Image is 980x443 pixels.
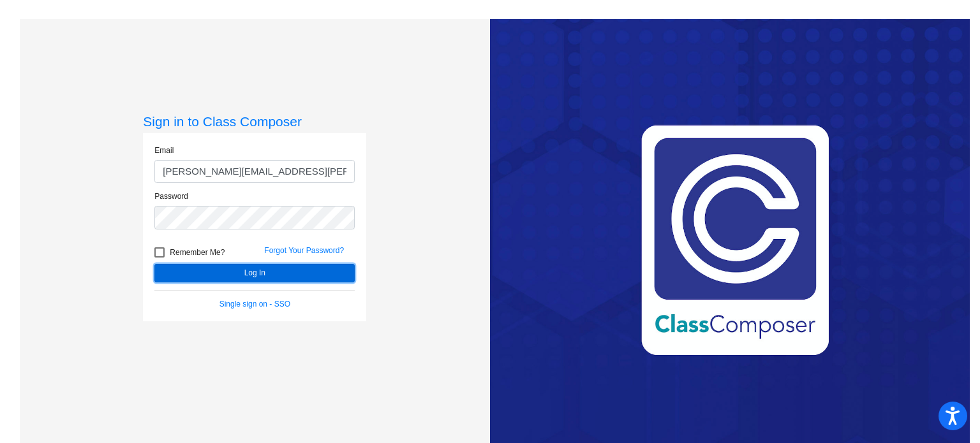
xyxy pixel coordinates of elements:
[219,300,290,309] a: Single sign on - SSO
[154,191,188,202] label: Password
[154,264,355,282] button: Log In
[170,245,225,260] span: Remember Me?
[154,145,174,156] label: Email
[143,113,366,129] h3: Sign in to Class Composer
[264,246,344,255] a: Forgot Your Password?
